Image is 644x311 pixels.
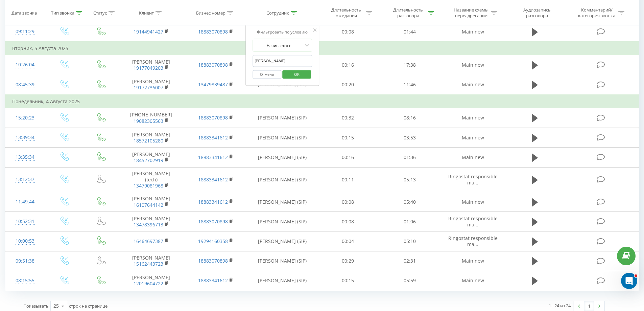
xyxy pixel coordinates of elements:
[248,271,317,290] td: [PERSON_NAME] (SIP)
[198,28,228,35] a: 18883070898
[248,128,317,148] td: [PERSON_NAME] (SIP)
[515,7,559,19] div: Аудиозапись разговора
[317,271,379,290] td: 00:15
[198,199,228,205] a: 18883341612
[379,212,441,231] td: 01:06
[440,75,505,95] td: Main new
[440,192,505,212] td: Main new
[317,192,379,212] td: 00:08
[317,22,379,42] td: 00:08
[248,192,317,212] td: [PERSON_NAME] (SIP)
[621,273,637,289] iframe: Intercom live chat
[317,128,379,148] td: 00:15
[119,55,183,75] td: [PERSON_NAME]
[93,10,107,16] div: Статус
[317,75,379,95] td: 00:20
[317,167,379,192] td: 00:11
[379,75,441,95] td: 11:46
[248,167,317,192] td: [PERSON_NAME] (SIP)
[379,251,441,271] td: 02:31
[134,182,163,189] a: 13479081968
[134,65,163,71] a: 19177049203
[379,128,441,148] td: 03:53
[134,202,163,208] a: 16107644142
[248,231,317,251] td: [PERSON_NAME] (SIP)
[379,148,441,167] td: 01:36
[584,301,594,311] a: 1
[253,55,312,67] input: Введите значение
[119,251,183,271] td: [PERSON_NAME]
[440,148,505,167] td: Main new
[134,157,163,163] a: 18452702919
[119,192,183,212] td: [PERSON_NAME]
[198,134,228,141] a: 18883341612
[134,261,163,267] a: 15162443723
[134,84,163,91] a: 19172736007
[12,111,38,125] div: 15:20:23
[448,173,498,186] span: Ringostat responsible ma...
[5,42,639,55] td: Вторник, 5 Августа 2025
[139,10,154,16] div: Клиент
[198,218,228,225] a: 18883070898
[440,251,505,271] td: Main new
[53,303,59,309] div: 25
[119,75,183,95] td: [PERSON_NAME]
[448,235,498,247] span: Ringostat responsible ma...
[440,128,505,148] td: Main new
[51,10,74,16] div: Тип звонка
[69,303,108,309] span: строк на странице
[317,108,379,128] td: 00:32
[390,7,426,19] div: Длительность разговора
[379,231,441,251] td: 05:10
[440,55,505,75] td: Main new
[287,69,306,79] span: OK
[379,167,441,192] td: 05:13
[198,114,228,121] a: 18883070898
[119,148,183,167] td: [PERSON_NAME]
[12,195,38,208] div: 11:49:44
[282,70,311,79] button: OK
[12,254,38,268] div: 09:51:38
[317,212,379,231] td: 00:08
[12,235,38,248] div: 10:00:53
[253,70,281,79] button: Отмена
[379,192,441,212] td: 05:40
[12,25,38,38] div: 09:11:29
[5,95,639,108] td: Понедельник, 4 Августа 2025
[317,231,379,251] td: 00:04
[12,58,38,71] div: 10:26:04
[198,238,228,244] a: 19294160358
[12,173,38,186] div: 13:12:37
[12,151,38,164] div: 13:35:34
[440,22,505,42] td: Main new
[134,28,163,35] a: 19144941427
[12,274,38,287] div: 08:15:55
[134,280,163,287] a: 12019604722
[453,7,489,19] div: Название схемы переадресации
[549,302,571,309] div: 1 - 24 из 24
[119,212,183,231] td: [PERSON_NAME]
[379,108,441,128] td: 08:16
[198,81,228,88] a: 13479839487
[134,137,163,144] a: 18572105280
[198,176,228,183] a: 18883341612
[12,131,38,144] div: 13:39:34
[11,10,37,16] div: Дата звонка
[23,303,49,309] span: Показывать
[577,7,617,19] div: Комментарий/категория звонка
[12,78,38,91] div: 08:45:39
[248,251,317,271] td: [PERSON_NAME] (SIP)
[253,29,312,36] div: Фильтровать по условию
[119,271,183,290] td: [PERSON_NAME]
[198,277,228,284] a: 18883341612
[134,238,163,244] a: 16464697387
[119,167,183,192] td: [PERSON_NAME] (tech)
[119,128,183,148] td: [PERSON_NAME]
[328,7,364,19] div: Длительность ожидания
[266,10,289,16] div: Сотрудник
[196,10,225,16] div: Бизнес номер
[440,108,505,128] td: Main new
[379,271,441,290] td: 05:59
[198,258,228,264] a: 18883070898
[379,55,441,75] td: 17:38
